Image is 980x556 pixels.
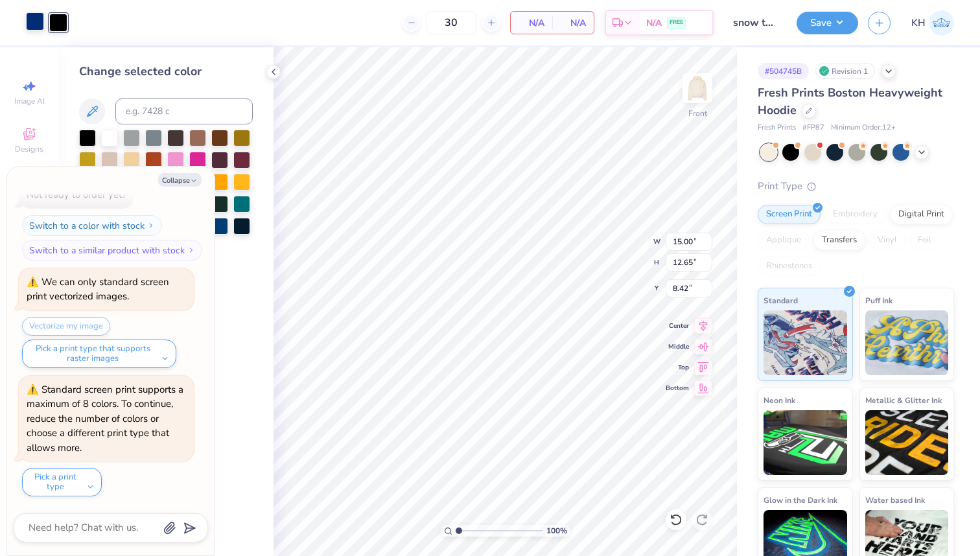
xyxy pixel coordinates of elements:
[890,205,953,224] div: Digital Print
[684,75,710,101] img: Front
[646,16,662,30] span: N/A
[911,16,926,30] span: KH
[666,321,689,330] span: Center
[802,122,824,133] span: # FP87
[764,294,798,307] span: Standard
[147,222,155,229] img: Switch to a color with stock
[813,231,865,250] div: Transfers
[79,63,253,80] div: Change selected color
[865,393,942,407] span: Metallic & Glitter Ink
[865,493,925,507] span: Water based Ink
[909,231,940,250] div: Foil
[815,63,875,79] div: Revision 1
[22,215,162,236] button: Switch to a color with stock
[764,310,847,375] img: Standard
[758,205,821,224] div: Screen Print
[688,108,707,119] div: Front
[758,63,809,79] div: # 504745B
[14,96,45,106] span: Image AI
[22,340,176,368] button: Pick a print type that supports raster images
[929,10,954,36] img: Kaiya Hertzog
[911,10,954,36] a: KH
[758,85,942,118] span: Fresh Prints Boston Heavyweight Hoodie
[27,383,183,454] div: Standard screen print supports a maximum of 8 colors. To continue, reduce the number of colors or...
[865,310,949,375] img: Puff Ink
[758,122,796,133] span: Fresh Prints
[560,16,586,30] span: N/A
[22,468,102,496] button: Pick a print type
[758,179,954,194] div: Print Type
[27,188,126,201] div: Not ready to order yet?
[797,12,858,34] button: Save
[758,231,810,250] div: Applique
[519,16,544,30] span: N/A
[764,493,837,507] span: Glow in the Dark Ink
[764,393,795,407] span: Neon Ink
[764,410,847,475] img: Neon Ink
[546,525,567,537] span: 100 %
[115,98,253,124] input: e.g. 7428 c
[426,11,476,34] input: – –
[723,10,787,36] input: Untitled Design
[670,18,683,27] span: FREE
[831,122,896,133] span: Minimum Order: 12 +
[15,144,43,154] span: Designs
[22,240,202,261] button: Switch to a similar product with stock
[158,173,202,187] button: Collapse
[666,384,689,393] span: Bottom
[865,410,949,475] img: Metallic & Glitter Ink
[758,257,821,276] div: Rhinestones
[865,294,892,307] span: Puff Ink
[666,363,689,372] span: Top
[869,231,905,250] div: Vinyl
[824,205,886,224] div: Embroidery
[187,246,195,254] img: Switch to a similar product with stock
[666,342,689,351] span: Middle
[27,275,169,303] div: We can only standard screen print vectorized images.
